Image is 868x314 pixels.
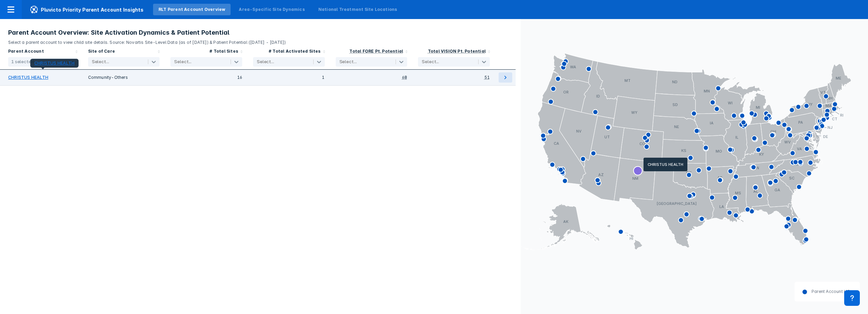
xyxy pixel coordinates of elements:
[158,6,225,13] div: RLT Parent Account Overview
[330,46,413,70] div: Sort
[8,37,513,46] p: Select a parent account to view child site details. Source: Novartis Site-Level Data (as of [DATE...
[83,46,165,70] div: Sort
[349,49,403,54] div: Total FORE Pt. Potential
[8,74,48,81] a: CHRISTUS HEALTH
[170,72,242,83] div: 16
[8,29,513,37] h3: Parent Account Overview: Site Activation Dynamics & Patient Potential
[8,48,44,56] div: Parent Account
[318,6,397,13] div: National Treatment Site Locations
[165,46,248,70] div: Sort
[233,4,310,15] a: Area-Specific Site Dynamics
[88,72,160,83] div: Community-Others
[807,289,850,295] dd: Parent Account HQ
[22,5,152,14] span: Pluvicto Priority Parent Account Insights
[88,48,115,56] div: Site of Care
[253,72,325,83] div: 1
[248,46,330,70] div: Sort
[428,49,486,54] div: Total VISION Pt. Potential
[239,6,304,13] div: Area-Specific Site Dynamics
[153,4,231,15] a: RLT Parent Account Overview
[844,290,860,306] div: Contact Support
[210,48,238,56] div: # Total Sites
[484,74,490,81] div: 51
[313,4,403,15] a: National Treatment Site Locations
[269,48,321,56] div: # Total Activated Sites
[402,74,407,81] div: 68
[11,59,34,65] div: 1 selected
[413,46,495,70] div: Sort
